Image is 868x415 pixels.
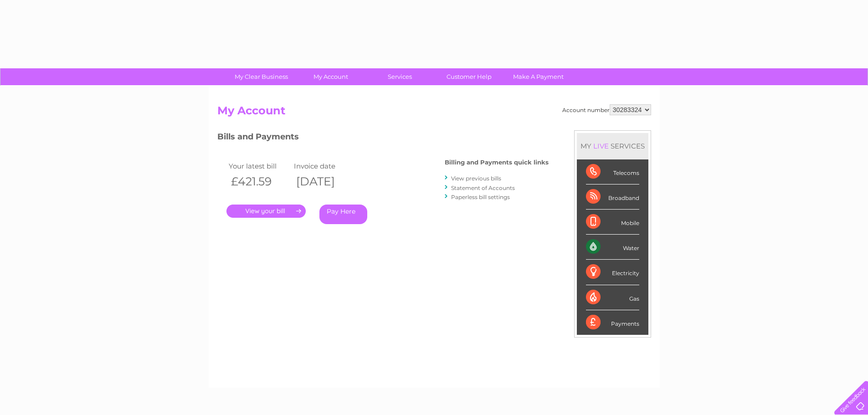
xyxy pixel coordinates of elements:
a: View previous bills [451,175,501,182]
div: Electricity [586,260,639,285]
h2: My Account [217,104,651,122]
a: Statement of Accounts [451,184,515,191]
div: MY SERVICES [577,133,648,159]
a: Pay Here [319,205,367,224]
a: Make A Payment [501,68,576,85]
div: Broadband [586,184,639,210]
a: . [226,205,306,218]
div: Telecoms [586,159,639,184]
td: Invoice date [292,160,357,172]
h3: Bills and Payments [217,130,549,146]
div: Payments [586,310,639,335]
a: My Account [293,68,368,85]
div: LIVE [591,142,611,150]
a: Services [362,68,437,85]
div: Mobile [586,210,639,235]
h4: Billing and Payments quick links [445,159,549,166]
div: Water [586,235,639,260]
td: Your latest bill [226,160,292,172]
a: Customer Help [431,68,507,85]
div: Gas [586,285,639,310]
a: My Clear Business [224,68,299,85]
th: £421.59 [226,172,292,191]
div: Account number [562,104,651,115]
a: Paperless bill settings [451,194,510,200]
th: [DATE] [292,172,357,191]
